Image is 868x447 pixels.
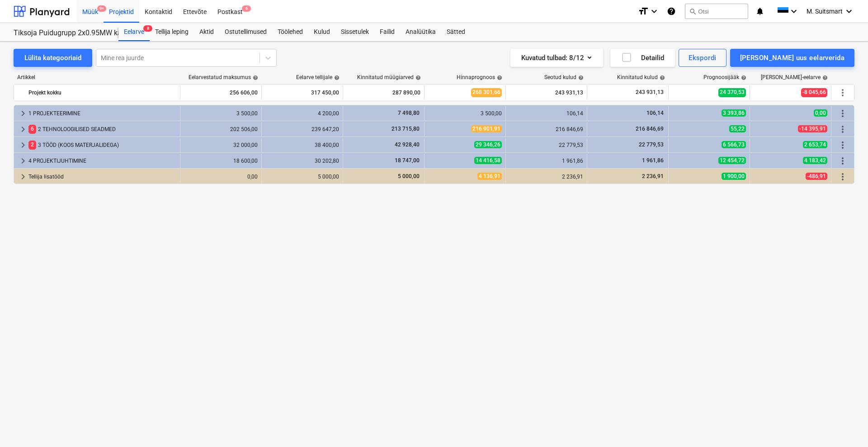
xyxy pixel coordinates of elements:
span: 12 454,72 [718,157,746,164]
span: help [739,75,746,80]
span: keyboard_arrow_right [18,140,28,151]
div: 3 TÖÖD (KOOS MATERJALIDEGA) [28,138,176,152]
span: 2 236,91 [641,173,665,179]
a: Failid [374,23,400,41]
div: 30 202,80 [265,158,339,164]
span: 5 000,00 [397,173,420,179]
span: 243 931,13 [635,89,665,96]
div: Kinnitatud müügiarved [357,74,421,80]
div: 5 000,00 [265,174,339,180]
div: 32 000,00 [184,142,258,148]
span: Rohkem tegevusi [837,108,848,119]
span: keyboard_arrow_right [18,171,28,182]
span: 42 928,40 [394,141,420,148]
div: Eelarve tellijale [296,74,340,80]
i: format_size [638,6,649,17]
span: 106,14 [646,110,665,116]
span: search [689,8,696,15]
div: 2 236,91 [509,174,583,180]
div: 3 500,00 [428,110,502,117]
i: keyboard_arrow_down [844,6,854,17]
a: Sissetulek [335,23,374,41]
span: 1 961,86 [641,157,665,164]
span: keyboard_arrow_right [18,155,28,166]
div: Lülita kategooriaid [24,52,81,64]
span: 6 [242,5,251,12]
span: M. Suitsmart [807,8,843,15]
button: Otsi [685,4,748,19]
button: Detailid [610,49,675,67]
div: Detailid [621,52,664,64]
div: Kuvatud tulbad : 8/12 [521,52,592,64]
div: 3 500,00 [184,110,258,117]
span: 1 900,00 [722,173,746,180]
span: 216 846,69 [635,126,665,132]
span: help [251,75,258,80]
i: keyboard_arrow_down [649,6,660,17]
span: 22 779,53 [638,141,665,148]
span: help [821,75,828,80]
span: help [332,75,340,80]
span: 6 566,73 [722,141,746,148]
div: 1 961,86 [509,158,583,164]
div: Tiksoja Puidugrupp 2x0.95MW katlad V08 [14,28,108,38]
div: [PERSON_NAME] uus eelarverida [740,52,844,64]
a: Tellija leping [150,23,194,41]
div: 239 647,20 [265,126,339,132]
a: Sätted [441,23,471,41]
i: notifications [755,6,764,17]
span: 18 747,00 [394,157,420,164]
span: Rohkem tegevusi [837,87,848,98]
span: help [495,75,502,80]
span: Rohkem tegevusi [837,124,848,135]
span: 9+ [97,5,106,12]
span: help [658,75,665,80]
span: Rohkem tegevusi [837,171,848,182]
div: Seotud kulud [544,74,584,80]
span: -486,91 [806,173,827,180]
span: -8 045,66 [801,88,827,97]
div: Eelarve [118,23,150,41]
div: Artikkel [14,74,181,80]
span: 216 901,91 [471,125,502,132]
button: Ekspordi [679,49,726,67]
span: 24 370,53 [718,88,746,97]
div: Projekt kokku [28,85,176,100]
a: Ostutellimused [219,23,272,41]
div: 1 PROJEKTEERIMINE [28,106,176,121]
a: Kulud [308,23,335,41]
span: 8 [143,25,152,32]
span: 213 715,80 [391,126,420,132]
i: Abikeskus [667,6,676,17]
div: 2 TEHNOLOOGILISED SEADMED [28,122,176,136]
div: Hinnaprognoos [457,74,502,80]
span: help [414,75,421,80]
a: Töölehed [272,23,308,41]
span: 2 [28,141,36,149]
span: 3 393,86 [722,109,746,117]
button: Kuvatud tulbad:8/12 [510,49,603,67]
button: Lülita kategooriaid [14,49,92,67]
span: 268 301,66 [471,88,502,97]
a: Analüütika [400,23,441,41]
div: 216 846,69 [509,126,583,132]
button: [PERSON_NAME] uus eelarverida [730,49,854,67]
div: 18 600,00 [184,158,258,164]
div: 4 PROJEKTIJUHTIMINE [28,154,176,168]
a: Aktid [194,23,219,41]
div: 106,14 [509,110,583,117]
span: 2 653,74 [803,141,827,148]
span: keyboard_arrow_right [18,124,28,135]
span: Rohkem tegevusi [837,155,848,166]
div: 22 779,53 [509,142,583,148]
span: 4 136,91 [477,173,502,180]
span: help [576,75,584,80]
div: 287 890,00 [347,85,420,100]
